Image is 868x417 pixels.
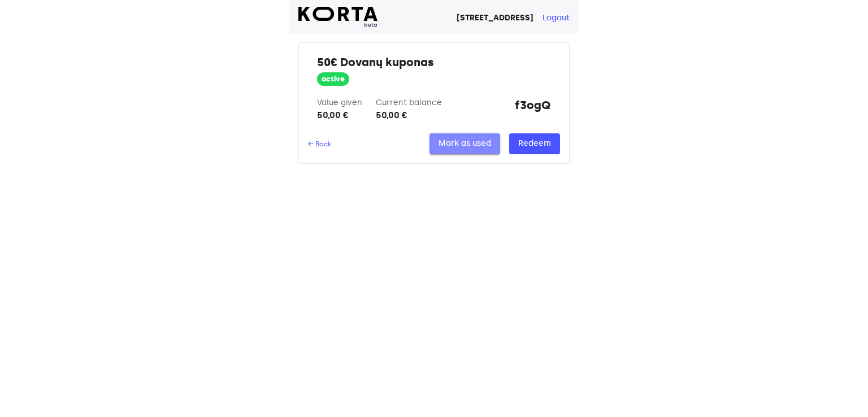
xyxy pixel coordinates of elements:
[439,137,491,151] span: Mark as used
[317,98,362,107] label: Value given
[515,97,551,122] strong: f3ogQ
[376,98,442,107] label: Current balance
[376,108,442,122] div: 50,00 €
[298,21,377,29] span: beta
[518,137,551,151] span: Redeem
[298,7,377,21] img: Korta
[317,74,349,85] span: active
[308,140,331,149] div: ← Back
[542,12,570,24] button: Logout
[317,108,362,122] div: 50,00 €
[317,54,551,70] h2: 50€ Dovanų kuponas
[457,13,533,23] strong: [STREET_ADDRESS]
[509,133,560,154] button: Redeem
[429,133,500,154] button: Mark as used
